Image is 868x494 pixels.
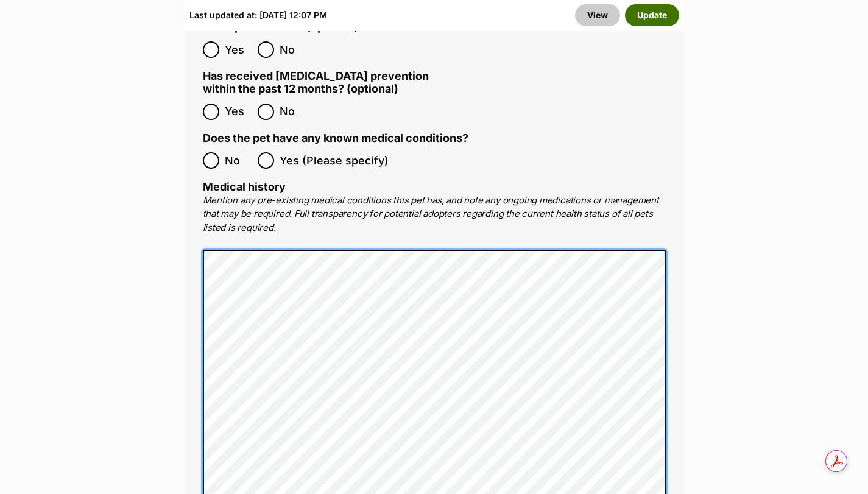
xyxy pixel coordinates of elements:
span: Yes [225,104,252,120]
button: Update [625,4,679,26]
span: Yes (Please specify) [280,152,389,169]
p: Mention any pre-existing medical conditions this pet has, and note any ongoing medications or man... [203,194,666,235]
label: Does the pet have any known medical conditions? [203,132,468,145]
span: No [280,104,306,120]
label: Has received [MEDICAL_DATA] prevention within the past 12 months? (optional) [203,70,434,95]
div: Last updated at: [DATE] 12:07 PM [189,4,327,26]
a: View [575,4,620,26]
label: Medical history [203,180,286,193]
span: Yes [225,41,252,58]
span: No [280,41,306,58]
span: No [225,152,252,169]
